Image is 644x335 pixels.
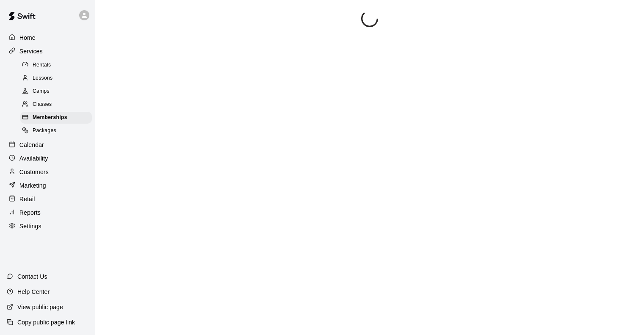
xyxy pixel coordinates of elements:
[19,168,49,176] p: Customers
[7,138,88,151] a: Calendar
[17,288,50,296] p: Help Center
[20,112,92,124] div: Memberships
[20,86,92,97] div: Camps
[20,59,92,71] div: Rentals
[33,127,56,135] span: Packages
[19,154,48,163] p: Availability
[20,58,95,72] a: Rentals
[7,45,88,58] a: Services
[7,31,88,44] a: Home
[20,72,92,84] div: Lessons
[19,141,44,149] p: Calendar
[20,99,92,111] div: Classes
[19,33,36,42] p: Home
[33,87,50,96] span: Camps
[19,208,41,217] p: Reports
[19,222,41,230] p: Settings
[7,206,88,219] a: Reports
[20,125,92,137] div: Packages
[7,193,88,205] a: Retail
[7,152,88,165] a: Availability
[19,195,35,203] p: Retail
[20,98,95,111] a: Classes
[17,272,47,281] p: Contact Us
[33,74,53,83] span: Lessons
[19,181,46,190] p: Marketing
[33,100,52,109] span: Classes
[33,61,51,69] span: Rentals
[17,303,63,311] p: View public page
[20,111,95,125] a: Memberships
[7,166,88,178] a: Customers
[33,114,67,122] span: Memberships
[17,318,75,327] p: Copy public page link
[19,47,43,55] p: Services
[7,220,88,233] a: Settings
[20,125,95,138] a: Packages
[20,85,95,98] a: Camps
[7,179,88,192] a: Marketing
[20,72,95,85] a: Lessons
